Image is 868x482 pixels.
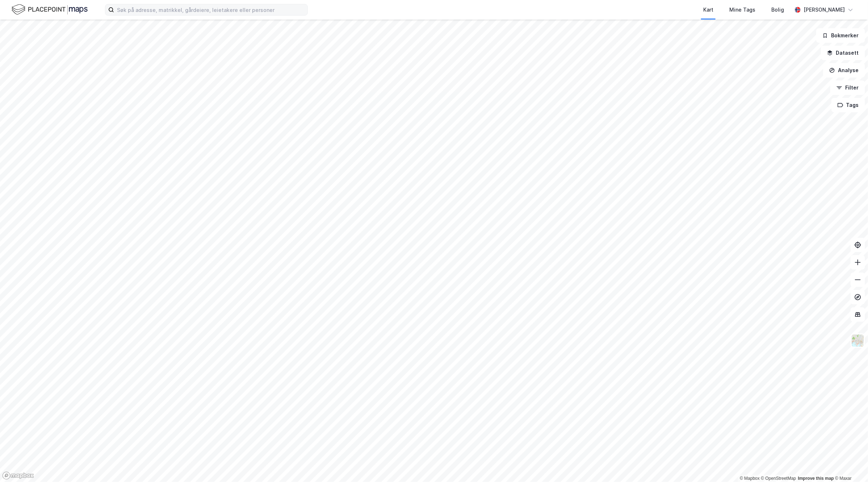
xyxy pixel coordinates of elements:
[740,476,760,481] a: Mapbox
[821,46,865,60] button: Datasett
[832,447,868,482] iframe: Chat Widget
[703,5,713,14] div: Kart
[823,63,865,78] button: Analyse
[804,5,845,14] div: [PERSON_NAME]
[830,80,865,95] button: Filter
[761,476,796,481] a: OpenStreetMap
[729,5,755,14] div: Mine Tags
[2,471,34,480] a: Mapbox homepage
[831,98,865,112] button: Tags
[771,5,784,14] div: Bolig
[798,476,834,481] a: Improve this map
[851,334,865,348] img: Z
[12,3,88,16] img: logo.f888ab2527a4732fd821a326f86c7f29.svg
[114,4,307,15] input: Søk på adresse, matrikkel, gårdeiere, leietakere eller personer
[816,28,865,43] button: Bokmerker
